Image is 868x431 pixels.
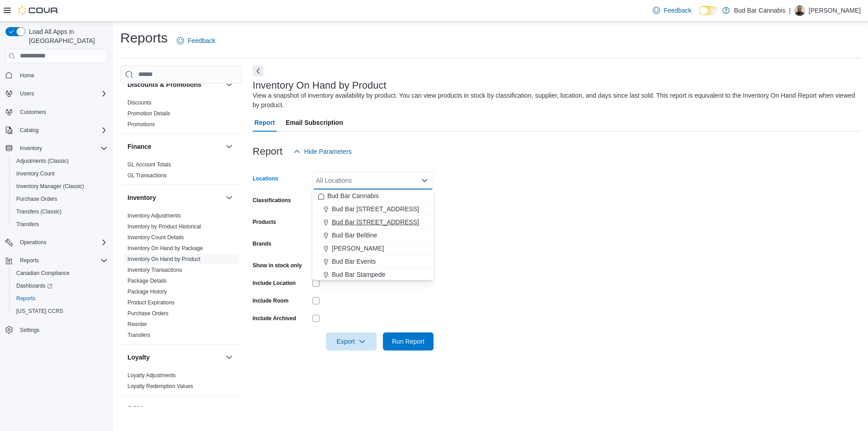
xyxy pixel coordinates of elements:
h3: Loyalty [127,353,150,362]
span: Inventory by Product Historical [127,223,201,230]
span: Inventory Adjustments [127,212,181,219]
button: Finance [127,142,222,151]
button: Canadian Compliance [9,267,111,279]
span: Export [331,332,371,350]
span: Bud Bar Stampede [332,270,385,279]
span: Users [16,88,108,99]
a: Inventory Adjustments [127,213,181,219]
a: Inventory On Hand by Product [127,256,200,262]
span: Inventory Count Details [127,234,184,241]
label: Classifications [253,197,291,204]
span: Catalog [16,125,108,136]
button: Next [253,66,264,76]
span: Bud Bar Cannabis [327,191,379,200]
button: Reports [9,292,111,305]
button: OCM [224,403,235,414]
a: Loyalty Redemption Values [127,383,193,389]
span: Inventory Transactions [127,266,182,274]
span: Bud Bar [STREET_ADDRESS] [332,218,419,227]
span: Customers [16,106,108,118]
span: Load All Apps in [GEOGRAPHIC_DATA] [25,27,108,45]
span: Package Details [127,277,167,284]
span: Product Expirations [127,299,175,306]
button: Transfers [9,218,111,231]
button: Home [2,69,111,82]
button: Settings [2,323,111,336]
span: GL Account Totals [127,161,171,168]
label: Products [253,218,276,226]
button: Transfers (Classic) [9,205,111,218]
span: Run Report [392,337,425,346]
button: Catalog [2,124,111,137]
p: [PERSON_NAME] [809,5,861,16]
span: Inventory [20,145,42,152]
span: Inventory On Hand by Package [127,245,203,252]
button: OCM [127,404,222,413]
button: Close list of options [421,177,428,184]
label: Include Location [253,279,296,287]
a: Customers [16,107,50,118]
span: Transfers [13,219,108,230]
a: GL Account Totals [127,161,171,168]
button: Discounts & Promotions [224,79,235,90]
span: Promotion Details [127,110,170,117]
button: Customers [2,105,111,118]
span: Canadian Compliance [13,268,108,279]
button: Operations [2,236,111,249]
a: Promotions [127,121,155,128]
label: Brands [253,240,271,247]
span: Loyalty Adjustments [127,372,176,379]
button: Inventory [16,143,46,154]
span: Catalog [20,127,38,134]
h3: Inventory On Hand by Product [253,80,387,91]
a: Adjustments (Classic) [13,156,72,166]
span: Loyalty Redemption Values [127,383,193,390]
span: Inventory Manager (Classic) [16,183,84,190]
span: Home [16,70,108,81]
span: Purchase Orders [13,194,108,204]
span: Email Subscription [286,114,343,132]
span: Purchase Orders [127,310,169,317]
h3: Finance [127,142,151,151]
a: Feedback [649,1,695,19]
label: Locations [253,175,278,182]
span: Transfers [16,221,39,228]
span: Promotions [127,121,155,128]
div: Finance [120,159,242,185]
button: Inventory [224,192,235,203]
a: Transfers [13,219,42,230]
a: Reports [13,293,39,304]
button: Inventory Manager (Classic) [9,180,111,193]
button: Finance [224,141,235,152]
span: Transfers (Classic) [13,206,108,217]
a: Product Expirations [127,299,175,306]
button: Bud Bar Events [312,255,434,268]
button: Catalog [16,125,42,136]
button: Inventory Count [9,167,111,180]
a: Inventory On Hand by Package [127,245,203,251]
span: Transfers [127,332,150,339]
button: [US_STATE] CCRS [9,305,111,317]
button: Hide Parameters [290,142,355,161]
input: Dark Mode [699,6,718,15]
span: Feedback [188,36,215,45]
a: Dashboards [13,280,56,291]
span: Feedback [664,6,691,15]
button: Users [16,88,38,99]
button: Bud Bar [STREET_ADDRESS] [312,216,434,229]
button: Bud Bar Cannabis [312,189,434,203]
button: Inventory [2,142,111,155]
button: Discounts & Promotions [127,80,222,89]
span: Package History [127,288,167,295]
button: Reports [16,255,42,266]
span: Dashboards [13,280,108,291]
p: Bud Bar Cannabis [734,5,786,16]
a: Transfers (Classic) [13,206,65,217]
span: Hide Parameters [304,147,352,156]
button: Run Report [383,332,434,350]
span: Operations [20,239,47,246]
div: Loyalty [120,370,242,395]
a: Purchase Orders [13,194,61,204]
a: Home [16,70,38,81]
